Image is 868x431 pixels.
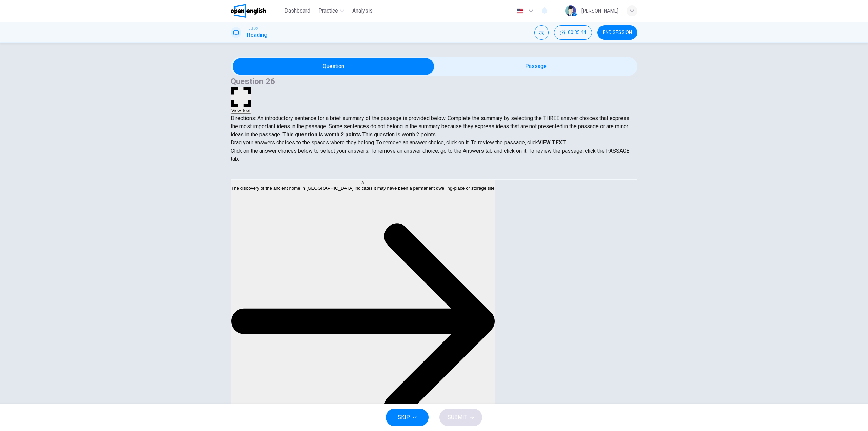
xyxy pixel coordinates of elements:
button: Dashboard [282,5,313,17]
span: This question is worth 2 points. [362,131,437,138]
span: END SESSION [603,30,632,35]
div: Hide [554,25,592,40]
button: END SESSION [597,25,637,40]
span: Analysis [352,7,373,15]
div: Choose test type tabs [231,163,637,179]
strong: VIEW TEXT. [538,139,567,146]
span: Dashboard [284,7,310,15]
button: Practice [316,5,347,17]
button: SKIP [386,409,429,426]
span: TOEFL® [247,26,258,31]
span: Directions: An introductory sentence for a brief summary of the passage is provided below. Comple... [231,115,629,138]
button: 00:35:44 [554,25,592,40]
button: View Text [231,87,251,114]
button: Analysis [350,5,375,17]
span: The discovery of the ancient home in [GEOGRAPHIC_DATA] indicates it may have been a permanent dwe... [231,185,495,191]
a: OpenEnglish logo [231,4,282,18]
h4: Question 26 [231,76,637,87]
span: SKIP [398,413,410,422]
div: [PERSON_NAME] [581,7,618,15]
p: Click on the answer choices below to select your answers. To remove an answer choice, go to the A... [231,147,637,163]
span: Practice [318,7,338,15]
h1: Reading [247,31,268,39]
span: 00:35:44 [568,30,586,35]
img: OpenEnglish logo [231,4,266,18]
img: en [516,8,524,14]
div: Mute [534,25,549,40]
div: A [231,180,495,185]
strong: This question is worth 2 points. [281,131,362,138]
img: Profile picture [565,5,576,16]
p: Drag your answers choices to the spaces where they belong. To remove an answer choice, click on i... [231,139,637,147]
